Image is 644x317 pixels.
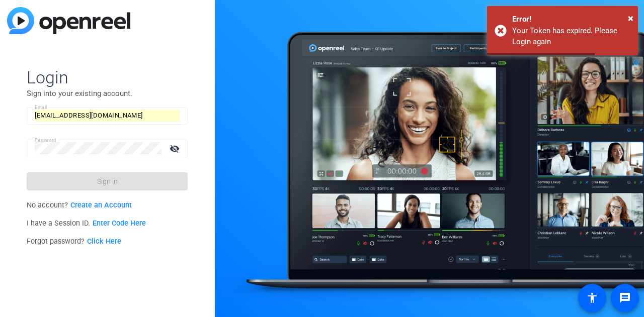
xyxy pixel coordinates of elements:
mat-label: Password [35,137,56,143]
div: Error! [512,14,630,25]
button: Close [628,11,633,26]
a: Click Here [87,237,121,246]
mat-icon: visibility_off [164,141,188,156]
mat-icon: message [619,292,631,304]
span: No account? [27,201,132,209]
a: Enter Code Here [93,219,146,228]
a: Create an Account [70,201,132,209]
span: Login [27,67,188,88]
div: Your Token has expired. Please Login again [512,25,630,48]
mat-icon: accessibility [586,292,598,304]
span: I have a Session ID. [27,219,146,228]
span: Forgot password? [27,237,121,246]
img: blue-gradient.svg [7,7,130,34]
input: Enter Email Address [35,110,180,122]
mat-label: Email [35,104,47,110]
p: Sign into your existing account. [27,88,188,99]
span: × [628,12,633,24]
